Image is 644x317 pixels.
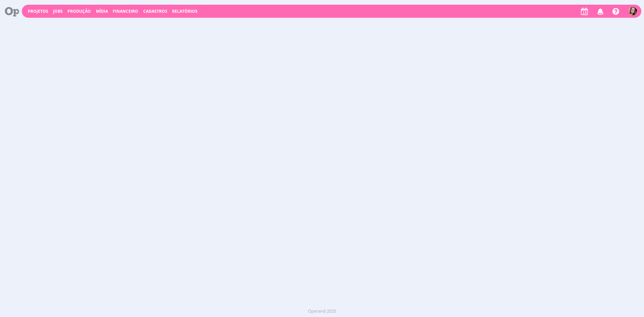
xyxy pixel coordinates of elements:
[628,5,637,17] button: T
[26,9,50,14] button: Projetos
[170,9,200,14] button: Relatórios
[96,8,108,14] a: Mídia
[143,8,167,14] span: Cadastros
[111,9,140,14] button: Financeiro
[629,7,637,15] img: T
[94,9,110,14] button: Mídia
[172,8,198,14] a: Relatórios
[67,8,91,14] a: Produção
[51,9,65,14] button: Jobs
[28,8,48,14] a: Projetos
[141,9,169,14] button: Cadastros
[65,9,93,14] button: Produção
[53,8,63,14] a: Jobs
[113,8,138,14] a: Financeiro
